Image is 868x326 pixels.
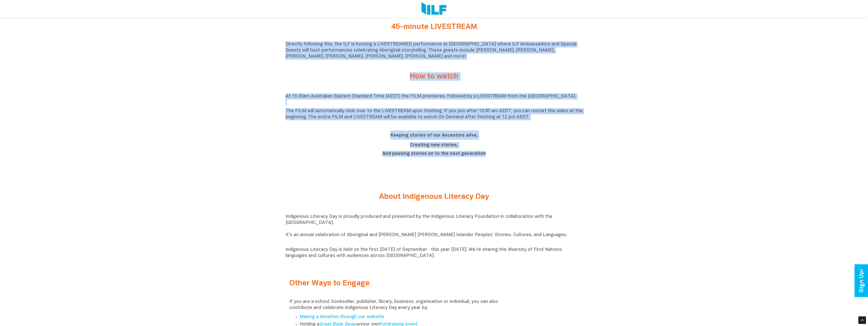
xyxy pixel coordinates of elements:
[421,2,447,16] img: Logo
[858,316,866,324] div: Scroll Back to Top
[299,315,384,319] a: Making a donation through our website
[339,193,529,201] h2: About Indigenous Literacy Day
[289,279,505,288] h2: Other Ways to Engage
[382,152,486,156] b: And passing stories on to the next generation
[286,93,583,106] p: At 10.30am Australian Eastern Standard Time (AEST) the FILM premieres, followed by a LIVESTREAM f...
[410,143,458,147] b: Creating new stories,
[286,108,583,120] p: The FILM will automatically click over to the LIVESTREAM upon finishing. If you join after 10:30 ...
[339,23,529,31] h2: 45-minute LIVESTREAM
[390,133,478,138] b: Keeping stories of our Ancestors alive,
[289,299,505,311] p: If you are a school, bookseller, publisher, library, business, organisation or individual, you ca...
[286,247,583,259] p: Indigenous Literacy Day is held on the first [DATE] of September ‑ this year [DATE]. We’re sharin...
[339,72,529,81] h2: How to watch
[286,41,583,60] p: Directly following this, the ILF is hosting a LIVESTREAMED performance at [GEOGRAPHIC_DATA] where...
[286,214,583,244] p: Indigenous Literacy Day is proudly produced and presented by the Indigenous Literacy Foundation i...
